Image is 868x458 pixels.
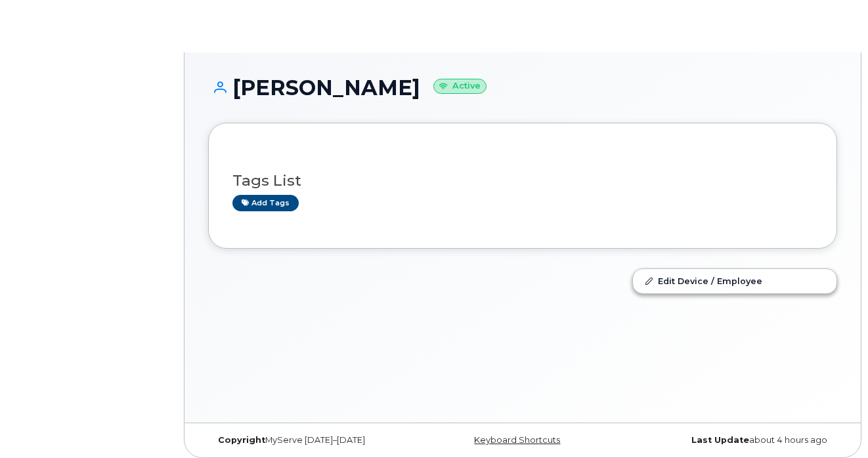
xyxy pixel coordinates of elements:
small: Active [433,79,487,94]
a: Edit Device / Employee [633,269,836,293]
h1: [PERSON_NAME] [208,76,837,99]
strong: Copyright [218,435,265,445]
div: MyServe [DATE]–[DATE] [208,435,418,446]
a: Add tags [232,195,299,211]
div: about 4 hours ago [628,435,837,446]
h3: Tags List [232,173,813,189]
a: Keyboard Shortcuts [474,435,560,445]
strong: Last Update [691,435,749,445]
